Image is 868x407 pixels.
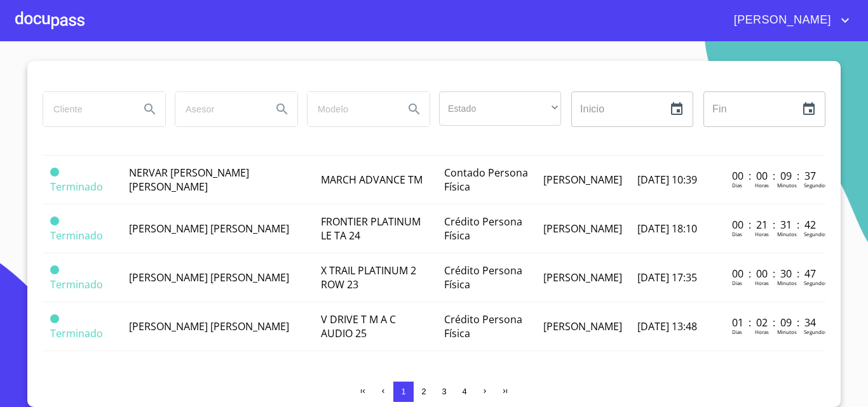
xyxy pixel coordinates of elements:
p: Segundos [804,230,827,237]
p: 00 : 00 : 30 : 47 [732,267,818,281]
p: Horas [755,230,769,237]
span: Terminado [50,277,103,291]
p: 00 : 21 : 31 : 42 [732,218,818,232]
span: Terminado [50,229,103,243]
span: [PERSON_NAME] [724,10,837,30]
span: [DATE] 13:48 [637,319,697,333]
span: [PERSON_NAME] [PERSON_NAME] [129,319,289,333]
p: Dias [732,182,742,189]
span: [PERSON_NAME] [PERSON_NAME] [129,270,289,284]
span: [PERSON_NAME] [PERSON_NAME] [129,222,289,236]
p: Segundos [804,279,827,286]
button: account of current user [724,10,853,30]
button: 2 [414,382,434,402]
span: Terminado [50,180,103,194]
p: Segundos [804,328,827,335]
span: Terminado [50,326,103,340]
span: Terminado [50,265,59,274]
span: [PERSON_NAME] [543,173,622,187]
span: NERVAR [PERSON_NAME] [PERSON_NAME] [129,166,249,194]
p: Horas [755,328,769,335]
button: 3 [434,382,454,402]
p: 00 : 00 : 09 : 37 [732,169,818,183]
p: 01 : 02 : 09 : 34 [732,316,818,330]
span: MARCH ADVANCE TM [321,173,423,187]
p: Minutos [777,230,797,237]
span: [PERSON_NAME] [543,319,622,333]
span: [DATE] 17:35 [637,270,697,284]
span: Terminado [50,217,59,225]
p: Minutos [777,328,797,335]
span: 2 [421,387,426,396]
div: ​ [439,91,561,126]
p: Horas [755,182,769,189]
span: [DATE] 18:10 [637,222,697,236]
p: Dias [732,279,742,286]
input: search [175,92,262,126]
button: Search [267,94,297,124]
p: Minutos [777,279,797,286]
p: Dias [732,230,742,237]
span: FRONTIER PLATINUM LE TA 24 [321,215,421,243]
span: 1 [401,387,405,396]
input: search [308,92,394,126]
span: V DRIVE T M A C AUDIO 25 [321,312,396,340]
span: X TRAIL PLATINUM 2 ROW 23 [321,264,416,291]
button: 4 [454,382,475,402]
span: [PERSON_NAME] [543,270,622,284]
p: Minutos [777,182,797,189]
span: [PERSON_NAME] [543,222,622,236]
button: Search [135,94,165,124]
span: Terminado [50,168,59,177]
button: Search [399,94,430,124]
button: 1 [393,382,414,402]
span: [DATE] 10:39 [637,173,697,187]
span: 3 [442,387,446,396]
p: Horas [755,279,769,286]
span: 4 [462,387,466,396]
span: Crédito Persona Física [444,264,522,291]
span: Crédito Persona Física [444,312,522,340]
span: Terminado [50,314,59,323]
input: search [43,92,130,126]
p: Segundos [804,182,827,189]
span: Contado Persona Física [444,166,528,194]
span: Crédito Persona Física [444,215,522,243]
p: Dias [732,328,742,335]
